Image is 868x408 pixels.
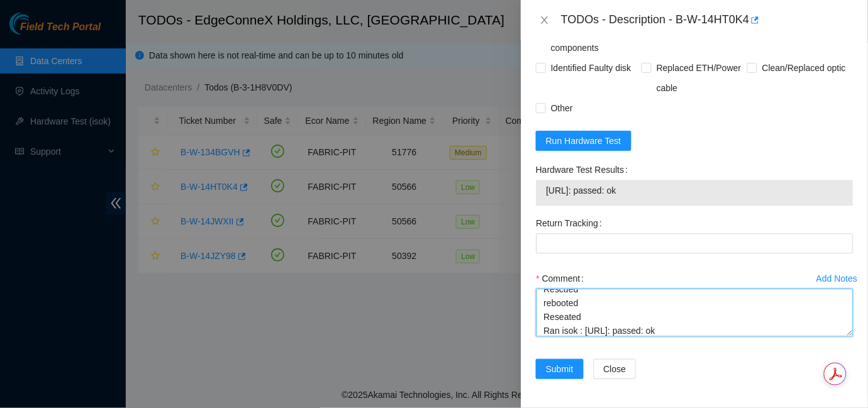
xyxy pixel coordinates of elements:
[757,58,851,78] span: Clean/Replaced optic
[604,362,626,376] span: Close
[536,160,633,180] label: Hardware Test Results
[561,10,853,30] div: TODOs - Description - B-W-14HT0K4
[536,213,607,233] label: Return Tracking
[816,274,857,283] div: Add Notes
[536,268,589,289] label: Comment
[546,98,578,118] span: Other
[540,15,550,25] span: close
[536,131,632,151] button: Run Hardware Test
[536,14,554,26] button: Close
[546,362,574,376] span: Submit
[816,268,858,289] button: Add Notes
[536,233,853,253] input: Return Tracking
[594,359,637,379] button: Close
[546,184,843,197] span: [URL]: passed: ok
[536,289,853,336] textarea: Comment
[546,134,621,148] span: Run Hardware Test
[652,58,747,98] span: Replaced ETH/Power cable
[536,359,584,379] button: Submit
[546,58,637,78] span: Identified Faulty disk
